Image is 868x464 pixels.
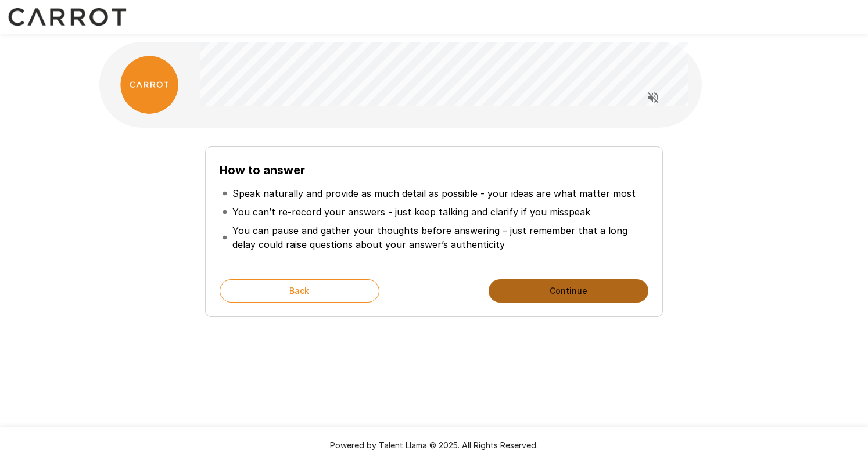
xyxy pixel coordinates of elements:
button: Read questions aloud [641,86,665,109]
b: How to answer [220,163,305,177]
p: You can’t re-record your answers - just keep talking and clarify if you misspeak [232,205,590,219]
img: carrot_logo.png [120,56,178,114]
p: Speak naturally and provide as much detail as possible - your ideas are what matter most [232,186,636,200]
p: Powered by Talent Llama © 2025. All Rights Reserved. [14,440,854,451]
p: You can pause and gather your thoughts before answering – just remember that a long delay could r... [232,224,646,251]
button: Back [220,279,379,303]
button: Continue [489,279,648,303]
